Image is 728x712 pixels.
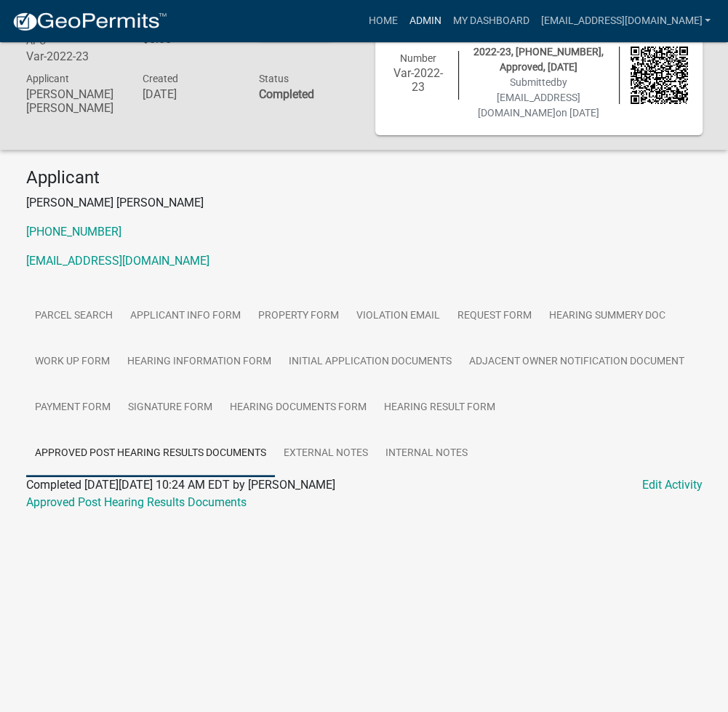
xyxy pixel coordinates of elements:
[142,87,236,101] h6: [DATE]
[258,73,288,84] span: Status
[390,66,447,94] h6: Var-2022-23
[348,293,449,340] a: Violation Email
[26,339,119,385] a: Work Up Form
[26,73,69,84] span: Applicant
[26,293,121,340] a: Parcel search
[540,293,674,340] a: Hearing Summery Doc
[478,76,599,119] span: Submitted on [DATE]
[375,385,504,431] a: Hearing Result Form
[280,339,460,385] a: Initial Application Documents
[26,87,121,115] h6: [PERSON_NAME] [PERSON_NAME]
[362,7,403,35] a: Home
[119,385,221,431] a: Signature Form
[258,87,313,101] strong: Completed
[26,194,703,212] p: [PERSON_NAME] [PERSON_NAME]
[460,339,693,385] a: Adjacent Owner Notification Document
[26,167,703,188] h4: Applicant
[26,478,335,492] span: Completed [DATE][DATE] 10:24 AM EDT by [PERSON_NAME]
[403,7,447,35] a: Admin
[26,431,275,477] a: Approved Post Hearing Results Documents
[26,225,121,239] a: [PHONE_NUMBER]
[221,385,375,431] a: Hearing Documents Form
[26,49,121,63] h6: Var-2022-23
[473,31,604,73] span: YES MERRYWOOD LLC, Var-2022-23, [PHONE_NUMBER], Approved, [DATE]
[249,293,348,340] a: Property Form
[535,7,716,35] a: [EMAIL_ADDRESS][DOMAIN_NAME]
[121,293,249,340] a: Applicant Info Form
[275,431,377,477] a: External Notes
[26,254,209,268] a: [EMAIL_ADDRESS][DOMAIN_NAME]
[478,76,580,119] span: by [EMAIL_ADDRESS][DOMAIN_NAME]
[26,495,247,509] a: Approved Post Hearing Results Documents
[377,431,476,477] a: Internal Notes
[642,476,703,494] a: Edit Activity
[631,47,688,104] img: QR code
[26,385,119,431] a: Payment Form
[400,52,436,64] span: Number
[119,339,280,385] a: Hearing Information Form
[449,293,540,340] a: Request Form
[142,73,177,84] span: Created
[447,7,535,35] a: My Dashboard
